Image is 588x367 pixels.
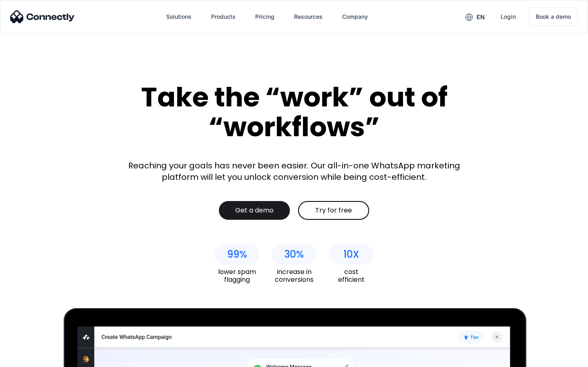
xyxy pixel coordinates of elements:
[329,268,374,283] div: cost efficient
[298,201,369,220] a: Try for free
[16,353,49,364] ul: Language list
[219,201,290,220] a: Get a demo
[255,11,274,22] div: Pricing
[529,7,578,26] a: Book a demo
[110,82,478,141] div: Take the “work” out of “workflows”
[211,11,236,22] div: Products
[294,11,323,22] div: Resources
[477,11,485,23] div: en
[315,206,352,214] div: Try for free
[501,11,516,22] div: Login
[343,249,359,260] div: 10X
[249,7,281,27] a: Pricing
[214,268,259,283] div: lower spam flagging
[166,11,192,22] div: Solutions
[122,160,465,183] div: Reaching your goals has never been easier. Our all-in-one WhatsApp marketing platform will let yo...
[342,11,368,22] div: Company
[10,10,75,23] img: Connectly Logo
[8,353,49,364] aside: Language selected: English
[494,7,522,27] a: Login
[227,249,247,260] div: 99%
[284,249,304,260] div: 30%
[272,268,316,283] div: increase in conversions
[235,206,274,214] div: Get a demo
